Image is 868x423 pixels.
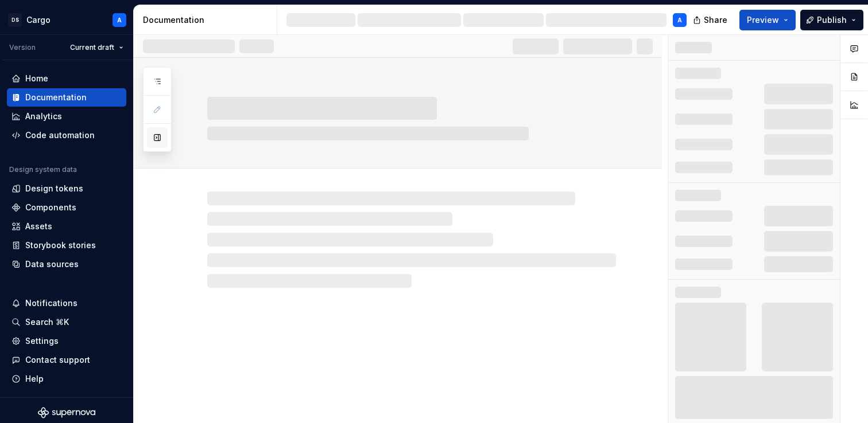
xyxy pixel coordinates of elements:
a: Assets [7,217,126,236]
div: Home [25,73,48,84]
div: Design tokens [25,183,83,194]
div: Cargo [26,14,51,26]
a: Analytics [7,107,126,126]
span: Preview [747,14,779,26]
button: Share [687,10,735,30]
button: Publish [800,10,863,30]
div: Documentation [143,14,272,26]
button: Preview [739,10,796,30]
span: Share [704,14,727,26]
a: Home [7,69,126,88]
div: Data sources [25,258,79,270]
div: Analytics [25,111,62,122]
a: Settings [7,332,126,350]
a: Components [7,198,126,217]
a: Data sources [7,255,126,273]
button: Current draft [65,40,129,56]
a: Design tokens [7,179,126,198]
a: Storybook stories [7,236,126,254]
div: Settings [25,335,59,347]
button: Contact support [7,351,126,369]
div: Documentation [25,92,87,103]
a: Documentation [7,88,126,107]
svg: Supernova Logo [38,407,95,418]
div: DS [8,13,22,27]
button: Search ⌘K [7,313,126,331]
div: Design system data [9,165,77,174]
div: Notifications [25,297,77,309]
button: Notifications [7,294,126,312]
div: Help [25,373,44,385]
div: Assets [25,221,52,232]
div: Components [25,202,76,213]
a: Code automation [7,126,126,144]
div: Storybook stories [25,240,96,251]
button: Help [7,370,126,388]
button: DSCargoA [2,7,131,32]
div: A [117,15,122,25]
span: Publish [817,14,847,26]
div: A [677,15,682,25]
div: Contact support [25,354,90,366]
span: Current draft [70,43,114,52]
div: Version [9,43,36,52]
div: Code automation [25,130,95,141]
div: Search ⌘K [25,316,69,328]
